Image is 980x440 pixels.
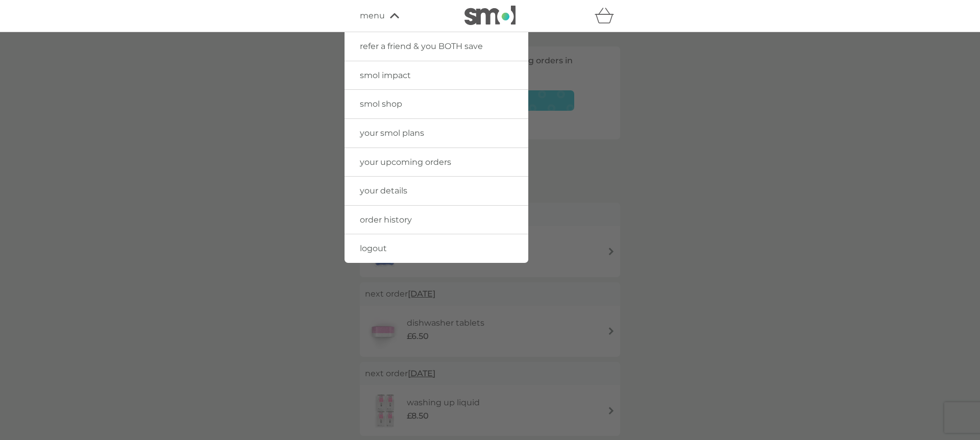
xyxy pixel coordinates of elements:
[595,6,620,26] div: basket
[345,61,528,90] a: smol impact
[345,90,528,118] a: smol shop
[345,148,528,177] a: your upcoming orders
[360,215,412,225] span: order history
[360,99,402,109] span: smol shop
[360,9,385,22] span: menu
[360,70,411,80] span: smol impact
[360,128,424,138] span: your smol plans
[360,41,483,51] span: refer a friend & you BOTH save
[360,243,387,253] span: logout
[360,186,407,195] span: your details
[345,177,528,205] a: your details
[345,32,528,61] a: refer a friend & you BOTH save
[345,234,528,263] a: logout
[360,157,451,167] span: your upcoming orders
[464,6,516,25] img: smol
[345,119,528,148] a: your smol plans
[345,206,528,234] a: order history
